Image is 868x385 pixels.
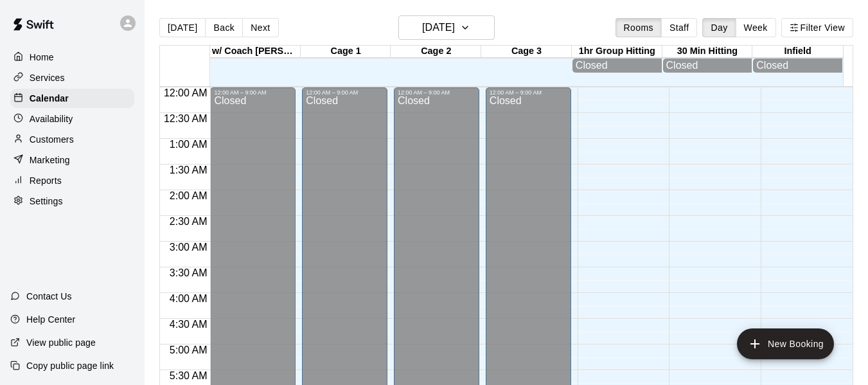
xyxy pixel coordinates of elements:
div: 30 Min Hitting [662,46,753,58]
span: 3:00 AM [166,242,211,253]
a: Availability [10,109,134,129]
button: Week [736,18,776,37]
p: Contact Us [26,290,72,303]
p: Reports [30,174,62,187]
a: Home [10,48,134,67]
p: Help Center [26,313,75,326]
div: Cage 1 [301,46,391,58]
div: w/ Coach [PERSON_NAME] [210,46,301,58]
a: Settings [10,192,134,211]
button: Filter View [781,18,853,37]
a: Services [10,68,134,87]
a: Reports [10,171,134,190]
button: Back [205,18,243,37]
span: 5:30 AM [166,370,211,381]
p: Settings [30,195,63,208]
span: 1:00 AM [166,139,211,150]
h6: [DATE] [422,19,455,37]
span: 1:30 AM [166,165,211,175]
div: 1hr Group Hitting [572,46,662,58]
span: 3:30 AM [166,267,211,278]
div: Infield [752,46,843,58]
div: Closed [576,60,659,71]
p: View public page [26,336,96,349]
p: Calendar [30,92,69,105]
div: Cage 3 [481,46,572,58]
span: 4:30 AM [166,319,211,330]
div: 12:00 AM – 9:00 AM [490,89,567,96]
button: Rooms [616,18,662,37]
button: Day [702,18,736,37]
p: Availability [30,112,73,125]
p: Customers [30,133,74,146]
span: 12:00 AM [161,87,211,98]
button: Staff [661,18,698,37]
span: 4:00 AM [166,293,211,304]
div: Closed [666,60,749,71]
div: Closed [756,60,839,71]
span: 2:00 AM [166,190,211,201]
button: Next [242,18,278,37]
p: Marketing [30,154,70,166]
div: 12:00 AM – 9:00 AM [398,89,475,96]
button: add [737,328,834,359]
button: [DATE] [398,15,495,40]
span: 12:30 AM [161,113,211,124]
p: Home [30,51,54,64]
div: 12:00 AM – 9:00 AM [214,89,292,96]
p: Copy public page link [26,359,114,372]
button: [DATE] [159,18,206,37]
a: Customers [10,130,134,149]
span: 2:30 AM [166,216,211,227]
div: 12:00 AM – 9:00 AM [306,89,384,96]
span: 5:00 AM [166,345,211,355]
div: Cage 2 [391,46,481,58]
a: Calendar [10,89,134,108]
a: Marketing [10,150,134,170]
p: Services [30,71,65,84]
